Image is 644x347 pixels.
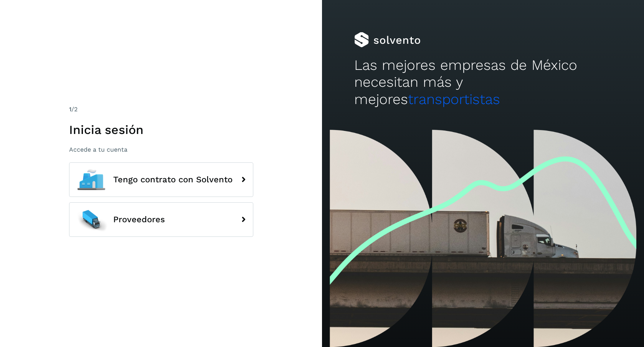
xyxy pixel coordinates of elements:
span: Tengo contrato con Solvento [113,175,233,184]
p: Accede a tu cuenta [69,146,253,153]
span: 1 [69,106,71,113]
span: Proveedores [113,215,165,224]
button: Tengo contrato con Solvento [69,162,253,197]
div: /2 [69,105,253,114]
span: transportistas [408,91,500,107]
button: Proveedores [69,202,253,237]
h1: Inicia sesión [69,122,253,137]
h2: Las mejores empresas de México necesitan más y mejores [354,57,612,108]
